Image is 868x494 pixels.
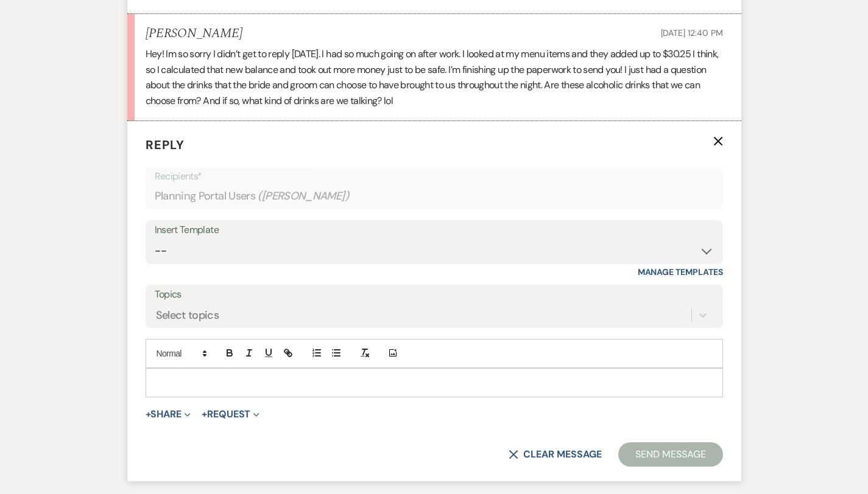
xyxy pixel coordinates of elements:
span: + [146,409,151,419]
span: Reply [146,137,185,153]
label: Topics [155,286,714,304]
button: Share [146,409,191,419]
button: Clear message [509,450,601,459]
h5: [PERSON_NAME] [146,26,242,41]
p: Hey! Im so sorry I didn’t get to reply [DATE]. I had so much going on after work. I looked at my ... [146,46,723,108]
button: Send Message [618,442,722,467]
a: Manage Templates [638,266,723,277]
div: Insert Template [155,221,714,239]
button: Request [202,409,259,419]
span: + [202,409,207,419]
div: Select topics [156,307,219,323]
p: Recipients* [155,169,714,184]
span: ( [PERSON_NAME] ) [258,188,349,204]
div: Planning Portal Users [155,184,714,208]
span: [DATE] 12:40 PM [661,27,723,38]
